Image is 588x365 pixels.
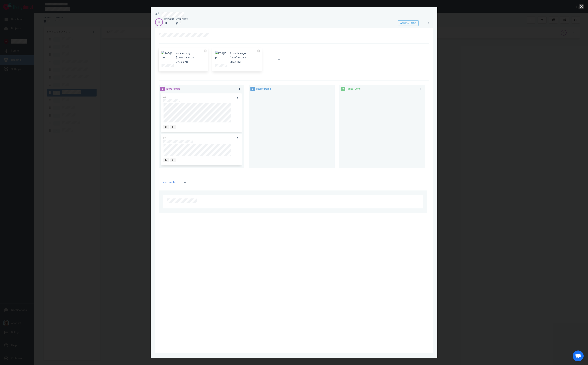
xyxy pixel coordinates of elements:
[163,96,166,99] span: #4
[230,56,248,59] small: [DATE] 14:21:21
[166,87,180,90] span: Tasks - To Do
[162,180,175,184] span: Comments
[230,60,242,63] small: 789.54 KB
[573,350,584,361] a: Open de chat
[256,87,271,90] span: Tasks - Doing
[341,87,345,91] span: 0
[176,60,188,63] small: 723.39 KB
[230,52,246,55] small: 4 minutes ago
[176,18,188,20] div: Attachments
[176,52,192,55] small: 4 minutes ago
[163,137,166,139] span: #3
[579,4,584,9] button: close
[250,87,255,91] span: 0
[398,20,418,26] button: Approval Status
[164,18,174,20] div: Estimation
[176,56,194,59] small: [DATE] 14:21:04
[162,51,173,60] button: Zoom image
[160,87,165,91] span: 2
[346,87,361,90] span: Tasks - Done
[215,51,227,60] button: Zoom image
[155,12,159,16] div: #2
[158,21,160,24] div: 2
